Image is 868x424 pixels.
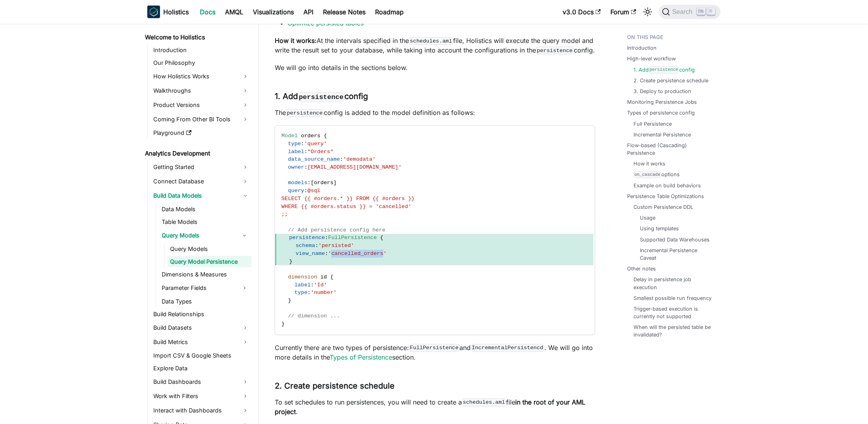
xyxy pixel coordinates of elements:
[288,227,385,233] span: // Add persistence config here
[633,120,672,128] a: Full Persistence
[633,171,661,178] code: on_cascade
[151,390,252,403] a: Work with Filters
[143,32,252,43] a: Welcome to Holistics
[340,156,343,162] span: :
[275,36,595,55] p: At the intervals specified in the file, Holistics will execute the query model and write the resu...
[633,203,693,211] a: Custom Persistence DDL
[301,141,304,147] span: :
[151,404,252,417] a: Interact with Dashboards
[471,344,545,352] code: IncrementalPersistencd
[275,37,317,45] strong: How it works:
[307,180,311,186] span: :
[288,313,340,319] span: // dimension ...
[321,274,327,280] span: id
[298,92,344,102] code: persistence
[288,180,307,186] span: models
[288,274,317,280] span: dimension
[307,149,333,155] span: "Orders"
[319,243,354,249] span: 'persisted'
[282,211,288,217] span: ;;
[295,282,311,288] span: label
[640,225,679,232] a: Using templates
[296,243,315,249] span: schema
[151,99,252,111] a: Product Versions
[633,276,713,291] a: Delay in persistence job execution
[330,353,392,361] a: Types of Persistence
[282,133,298,139] span: Model
[633,88,691,95] a: 3. Deploy to production
[640,236,710,243] a: Supported Data Warehouses
[275,108,595,117] p: The config is added to the model definition as follows:
[151,336,252,348] a: Build Metrics
[288,156,340,162] span: data_source_name
[151,363,252,374] a: Explore Data
[296,251,325,257] span: view_name
[307,290,311,296] span: :
[318,6,370,18] a: Release Notes
[159,296,252,307] a: Data Types
[328,251,387,257] span: 'cancelled_orders'
[275,381,595,391] h3: 2. Create persistence schedule
[536,47,574,54] code: persistence
[462,399,506,406] code: schedules.aml
[304,164,307,170] span: :
[295,290,308,296] span: type
[151,350,252,361] a: Import CSV & Google Sheets
[151,309,252,320] a: Build Relationships
[282,196,414,202] span: SELECT {{ #orders.* }} FROM {{ #orders }}
[633,77,708,84] a: 2. Create persistence schedule
[641,6,654,18] button: Switch between dark and light mode (currently light mode)
[237,282,252,294] button: Expand sidebar category 'Parameter Fields'
[633,66,695,74] a: 1. Addpersistenceconfig
[304,141,327,147] span: 'query'
[343,156,376,162] span: 'demodata'
[289,259,292,265] span: }
[409,37,453,45] code: schedules.aml
[159,269,252,280] a: Dimensions & Measures
[328,235,377,241] span: FullPersistence
[334,180,337,186] span: ]
[151,175,252,188] a: Connect Database
[633,171,680,178] a: on_cascadeoptions
[151,189,252,202] a: Build Data Models
[627,265,656,272] a: Other notes
[633,160,665,167] a: How it works
[409,344,460,352] code: FullPersistence
[370,6,409,18] a: Roadmap
[633,305,713,320] a: Trigger-based execution is currently not supported
[195,6,220,18] a: Docs
[659,5,721,19] button: Search (Ctrl+K)
[311,180,314,186] span: [
[275,398,585,416] strong: in the root of your AML project
[330,274,333,280] span: {
[286,109,324,117] code: persistence
[633,323,713,338] a: When will the persisted table be invalidated?
[707,8,715,15] kbd: K
[633,182,701,189] a: Example on build behaviors
[168,256,252,267] a: Query Model Persistence
[627,55,676,62] a: High-level workflow
[633,131,691,138] a: Incremental Persistence
[147,6,160,18] img: Holistics
[289,235,325,241] span: persistence
[151,321,252,334] a: Build Datasets
[288,188,304,194] span: query
[640,214,655,222] a: Usage
[139,24,259,424] nav: Docs sidebar
[311,282,314,288] span: :
[151,57,252,68] a: Our Philosophy
[325,235,328,241] span: :
[288,141,301,147] span: type
[275,343,595,362] p: Currently there are two types of persistence: and . We will go into more details in the section.
[307,188,321,194] span: @sql
[304,188,307,194] span: :
[311,290,336,296] span: 'number'
[275,397,595,416] p: To set schedules to run persistences, you will need to create a file .
[558,6,606,18] a: v3.0 Docs
[159,204,252,215] a: Data Models
[288,149,304,155] span: label
[288,298,291,303] span: }
[325,251,328,257] span: :
[168,243,252,255] a: Query Models
[606,6,641,18] a: Forum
